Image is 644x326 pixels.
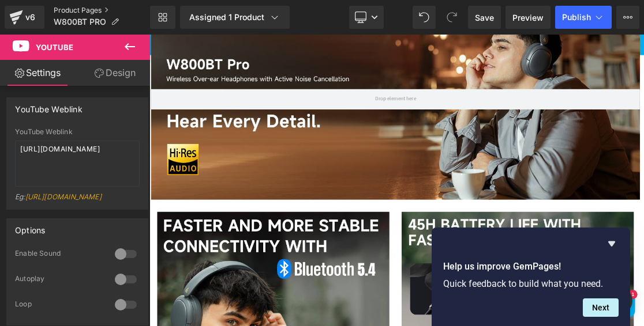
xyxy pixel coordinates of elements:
a: Product Pages [54,6,150,15]
div: YouTube Weblink [15,128,140,136]
button: Undo [413,6,436,29]
a: New Library [150,6,175,29]
div: Eg: [15,192,140,209]
div: Enable Sound [15,249,103,261]
a: Design [77,60,152,86]
button: More [616,6,639,29]
span: Youtube [36,43,73,52]
div: Assigned 1 Product [189,12,280,23]
button: Next question [583,298,619,317]
a: Preview [506,6,551,29]
div: v6 [23,10,38,25]
h2: Help us improve GemPages! [443,260,619,274]
button: Publish [555,6,612,29]
span: Preview [512,12,544,24]
div: YouTube Weblink [15,98,83,114]
div: Loop [15,300,103,312]
a: [URL][DOMAIN_NAME] [25,192,102,201]
div: Autoplay [15,274,103,286]
span: Publish [562,13,591,22]
div: Help us improve GemPages! [443,237,619,317]
span: W800BT PRO [54,17,106,26]
a: v6 [5,6,44,29]
div: Options [15,219,45,235]
button: Redo [440,6,463,29]
button: Hide survey [605,237,619,251]
p: Quick feedback to build what you need. [443,278,619,289]
span: Save [475,12,494,24]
